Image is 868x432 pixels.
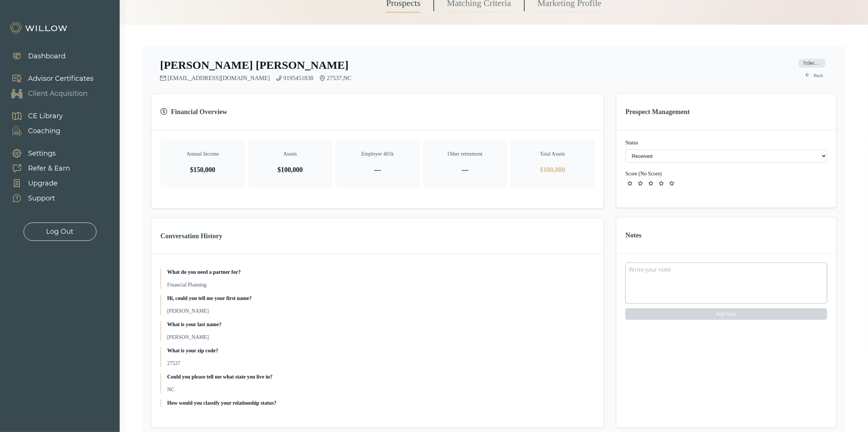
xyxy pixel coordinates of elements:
a: CE Library [4,108,63,123]
button: ID [796,58,828,68]
span: 27537 , NC [327,75,352,82]
a: Refer & Earn [4,161,70,176]
button: star [646,179,655,188]
a: Advisor Certificates [4,71,93,86]
p: Annual Income [166,150,239,158]
span: mail [160,75,166,81]
p: Employer 401k [341,150,414,158]
h3: Conversation History [160,231,595,241]
span: arrow-left [805,73,811,79]
a: 9195451838 [283,75,313,82]
p: Assets [254,150,326,158]
p: What do you need a partner for? [167,269,595,276]
div: CE Library [28,111,63,121]
p: — [341,165,414,175]
p: — [429,165,502,175]
p: $100,000 [516,165,589,175]
p: Hi, could you tell me your first name? [167,295,595,302]
p: Total Assets [516,150,589,158]
div: Client Acquisition [28,89,88,99]
a: Dashboard [4,49,65,64]
label: Status [625,139,827,147]
div: Coaching [28,126,60,136]
div: Advisor Certificates [28,74,93,84]
img: Willow [9,22,69,34]
p: Could you please tell me what state you live in? [167,373,595,381]
p: Financial Planning [167,281,595,289]
a: Upgrade [4,176,70,191]
button: Add Note [625,308,827,320]
h3: Financial Overview [160,107,595,117]
button: star [657,179,666,188]
p: [PERSON_NAME] [167,307,595,315]
div: Refer & Earn [28,163,70,174]
h2: [PERSON_NAME] [PERSON_NAME] [160,58,349,72]
div: Dashboard [28,51,65,61]
button: star [667,179,676,188]
label: Score ( No Score ) [625,171,662,177]
p: $100,000 [254,165,326,175]
p: $150,000 [166,165,239,175]
span: phone [276,75,282,81]
div: Upgrade [28,178,58,189]
p: 27537 [167,360,595,367]
div: Settings [28,148,56,159]
p: [PERSON_NAME] [167,334,595,341]
div: Support [28,193,55,203]
h3: Notes [625,230,827,240]
button: star [625,179,634,188]
p: NC [167,386,595,393]
h3: Prospect Management [625,107,827,117]
p: Other retirement [429,150,502,158]
p: What is your last name? [167,321,595,328]
a: arrow-leftBack [801,71,828,80]
a: Client Acquisition [4,86,93,101]
a: Settings [4,146,70,161]
button: star [636,179,645,188]
a: [EMAIL_ADDRESS][DOMAIN_NAME] [168,75,270,82]
span: environment [319,75,325,81]
a: Coaching [4,123,63,138]
p: How would you classify your relationship status? [167,399,595,407]
span: dollar [160,108,168,116]
p: What is your zip code? [167,347,595,355]
span: 7c0ec622-d60f-4b1c-bf7c-47bda7e7be3e [798,59,825,68]
button: ID [625,170,662,178]
div: Log Out [46,227,74,237]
